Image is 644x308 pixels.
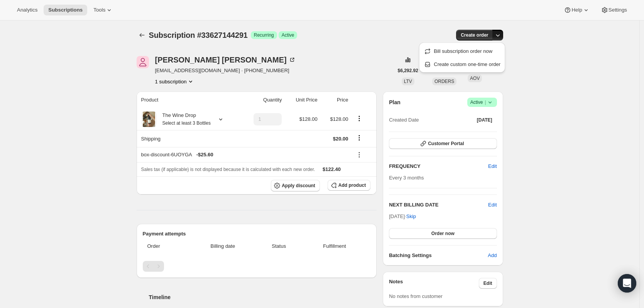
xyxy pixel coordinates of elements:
[389,98,401,106] h2: Plan
[299,116,318,122] span: $128.00
[389,252,488,259] h6: Batching Settings
[428,140,464,147] span: Customer Portal
[389,138,497,149] button: Customer Portal
[398,68,418,74] span: $6,292.92
[240,91,284,108] th: Quantity
[191,242,255,250] span: Billing date
[571,7,582,13] span: Help
[328,180,370,191] button: Add product
[596,5,632,15] button: Settings
[389,175,424,181] span: Every 3 months
[254,32,274,38] span: Recurring
[389,116,419,124] span: Created Date
[485,99,486,105] span: |
[162,120,211,126] small: Select at least 3 Bottles
[389,278,479,289] h3: Notes
[488,201,497,209] button: Edit
[393,65,423,76] button: $6,292.92
[17,7,37,13] span: Analytics
[434,61,500,67] span: Create custom one-time order
[259,242,299,250] span: Status
[93,7,105,13] span: Tools
[157,112,211,127] div: The Wine Drop
[389,228,497,239] button: Order now
[137,30,147,41] button: Subscriptions
[609,7,627,13] span: Settings
[434,79,454,84] span: ORDERS
[389,293,443,299] span: No notes from customer
[271,180,320,191] button: Apply discount
[488,252,497,259] span: Add
[137,56,149,68] span: Jeremy Claffey
[12,5,42,15] button: Analytics
[472,115,497,125] button: [DATE]
[389,201,488,209] h2: NEXT BILLING DATE
[483,160,501,173] button: Edit
[402,210,421,223] button: Skip
[353,114,365,123] button: Product actions
[149,31,248,39] span: Subscription #33627144291
[143,261,371,272] nav: Pagination
[618,274,636,293] div: Open Intercom Messenger
[323,166,341,172] span: $122.40
[137,130,240,147] th: Shipping
[488,162,497,170] span: Edit
[155,78,194,85] button: Product actions
[483,280,492,286] span: Edit
[149,293,377,301] h2: Timeline
[330,116,348,122] span: $128.00
[338,182,366,188] span: Add product
[434,48,492,54] span: Bill subscription order now
[431,230,455,237] span: Order now
[389,213,416,219] span: [DATE] ·
[196,151,213,159] span: - $25.60
[141,151,348,159] div: box-discount-6UOYGA
[282,32,294,38] span: Active
[483,249,501,262] button: Add
[470,98,494,106] span: Active
[89,5,118,15] button: Tools
[282,183,315,189] span: Apply discount
[143,230,371,238] h2: Payment attempts
[559,5,594,15] button: Help
[155,67,296,74] span: [EMAIL_ADDRESS][DOMAIN_NAME] · [PHONE_NUMBER]
[303,242,366,250] span: Fulfillment
[456,30,493,41] button: Create order
[479,278,497,289] button: Edit
[155,56,296,64] div: [PERSON_NAME] [PERSON_NAME]
[406,213,416,220] span: Skip
[461,32,488,38] span: Create order
[44,5,87,15] button: Subscriptions
[389,162,488,170] h2: FREQUENCY
[477,117,492,123] span: [DATE]
[284,91,319,108] th: Unit Price
[143,238,189,255] th: Order
[353,134,365,142] button: Shipping actions
[137,91,240,108] th: Product
[141,167,315,172] span: Sales tax (if applicable) is not displayed because it is calculated with each new order.
[404,79,412,84] span: LTV
[333,136,348,142] span: $20.00
[320,91,351,108] th: Price
[48,7,83,13] span: Subscriptions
